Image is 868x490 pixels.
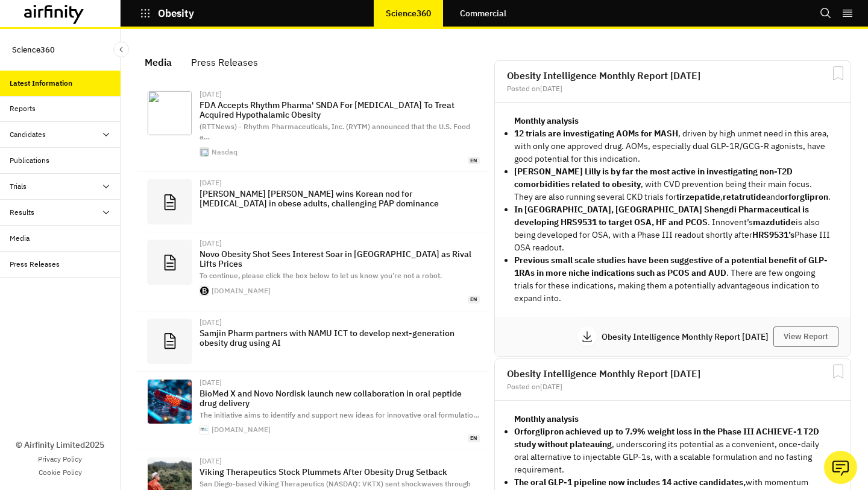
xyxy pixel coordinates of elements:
img: favicon.ico [200,425,209,434]
strong: Orforglipron achieved up to 7.9% weight loss in the Phase III ACHIEVE-1 T2D study without plateauing [514,426,819,450]
img: favicon.ico [200,287,209,295]
div: [DOMAIN_NAME] [212,426,271,433]
div: [DATE] [200,240,480,247]
p: Science360 [386,8,431,18]
img: apple-touch-icon.png [200,148,209,156]
img: 0902-Q19%20Total%20Markets%20photos%20and%20gif_CC8.jpg [148,91,192,135]
strong: 12 trials are investigating AOMs for MASH [514,128,678,139]
p: Obesity [158,8,194,19]
svg: Bookmark Report [831,66,846,81]
p: Obesity Intelligence Monthly Report [DATE] [602,332,773,341]
a: [DATE]FDA Accepts Rhythm Pharma' SNDA For [MEDICAL_DATA] To Treat Acquired Hypothalamic Obesity(R... [137,83,489,172]
a: [DATE][PERSON_NAME] [PERSON_NAME] wins Korean nod for [MEDICAL_DATA] in obese adults, challenging... [137,172,489,232]
h2: Obesity Intelligence Monthly Report [DATE] [507,71,838,80]
span: (RTTNews) - Rhythm Pharmaceuticals, Inc. (RYTM) announced that the U.S. Food a … [200,122,470,141]
div: Press Releases [191,53,258,71]
p: [PERSON_NAME] [PERSON_NAME] wins Korean nod for [MEDICAL_DATA] in obese adults, challenging PAP d... [200,189,480,208]
strong: HRS9531’s [752,229,794,240]
strong: [PERSON_NAME] [514,166,583,177]
div: Latest Information [10,78,72,89]
div: Candidates [10,129,46,140]
div: Posted on [DATE] [507,85,838,92]
button: Close Sidebar [113,42,129,57]
p: FDA Accepts Rhythm Pharma' SNDA For [MEDICAL_DATA] To Treat Acquired Hypothalamic Obesity [200,100,480,119]
p: Science360 [12,39,55,61]
strong: orforglipron [780,191,828,202]
strong: Monthly analysis [514,115,579,126]
button: Ask our analysts [824,451,857,484]
div: [DATE] [200,91,480,98]
strong: Previous small scale studies have been suggestive of a potential benefit of GLP-1RAs in more nich... [514,255,828,278]
div: [DATE] [200,379,480,386]
span: To continue, please click the box below to let us know you’re not a robot. [200,271,442,280]
div: Media [10,233,30,244]
li: . There are few ongoing trials for these indications, making them a potentially advantageous indi... [514,254,831,305]
button: View Report [773,326,838,347]
span: en [468,434,480,442]
h2: Obesity Intelligence Monthly Report [DATE] [507,369,838,378]
strong: Lilly is by far the most active in investigating non-T2D comorbidities related to obesity [514,166,793,189]
a: [DATE]Novo Obesity Shot Sees Interest Soar in [GEOGRAPHIC_DATA] as Rival Lifts PricesTo continue,... [137,232,489,311]
div: Reports [10,103,36,114]
button: Search [820,3,832,24]
p: Viking Therapeutics Stock Plummets After Obesity Drug Setback [200,467,480,477]
a: Privacy Policy [38,454,82,465]
strong: In [GEOGRAPHIC_DATA], [GEOGRAPHIC_DATA] Shengdi Pharmaceutical is developing HRS9531 to target OS... [514,204,809,227]
div: [DATE] [200,179,480,186]
li: , driven by high unmet need in this area, with only one approved drug. AOMs, especially dual GLP-... [514,127,831,165]
button: Obesity [140,3,194,24]
p: BioMed X and Novo Nordisk launch new collaboration in oral peptide drug delivery [200,389,480,408]
li: , underscoring its potential as a convenient, once-daily oral alternative to injectable GLP-1s, w... [514,425,831,476]
img: biomed-x-and-novo-nordisk-launch.jpg [148,380,192,424]
span: en [468,157,480,165]
a: [DATE]Samjin Pharm partners with NAMU ICT to develop next-generation obesity drug using AI [137,311,489,372]
span: The initiative aims to identify and support new ideas for innovative oral formulatio … [200,410,479,419]
strong: retatrutide [723,191,766,202]
strong: Monthly analysis [514,413,579,424]
div: Posted on [DATE] [507,383,838,390]
div: Publications [10,155,49,166]
p: Samjin Pharm partners with NAMU ICT to develop next-generation obesity drug using AI [200,328,480,348]
a: [DATE]BioMed X and Novo Nordisk launch new collaboration in oral peptide drug deliveryThe initiat... [137,372,489,450]
div: Media [145,53,172,71]
a: Cookie Policy [39,467,82,478]
div: [DATE] [200,319,480,326]
strong: The oral GLP-1 pipeline now includes 14 active candidates, [514,477,746,488]
svg: Bookmark Report [831,364,846,379]
strong: tirzepatide [676,191,720,202]
div: Nasdaq [212,148,237,156]
div: Results [10,207,34,218]
span: en [468,296,480,304]
strong: mazdutide [753,217,796,227]
p: Novo Obesity Shot Sees Interest Soar in [GEOGRAPHIC_DATA] as Rival Lifts Prices [200,249,480,269]
div: [DATE] [200,457,480,465]
li: , with CVD prevention being their main focus. They are also running several CKD trials for , and . [514,165,831,203]
li: . Innovent’s is also being developed for OSA, with a Phase III readout shortly after Phase III OS... [514,203,831,254]
div: [DOMAIN_NAME] [212,287,271,294]
p: © Airfinity Limited 2025 [16,439,104,451]
div: Trials [10,181,27,192]
div: Press Releases [10,259,60,270]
